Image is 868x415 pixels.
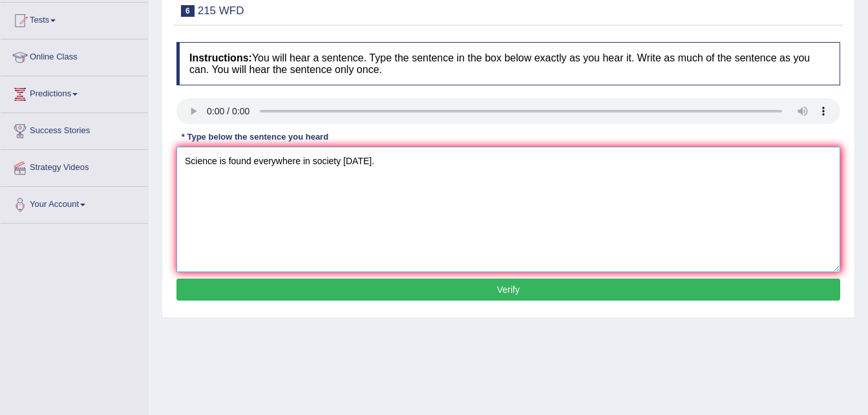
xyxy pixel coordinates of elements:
[176,131,333,143] div: * Type below the sentence you heard
[1,187,148,219] a: Your Account
[1,76,148,109] a: Predictions
[198,5,244,17] small: 215 WFD
[1,3,148,35] a: Tests
[189,52,252,63] b: Instructions:
[1,39,148,72] a: Online Class
[1,150,148,182] a: Strategy Videos
[176,279,840,301] button: Verify
[176,42,840,85] h4: You will hear a sentence. Type the sentence in the box below exactly as you hear it. Write as muc...
[181,5,195,17] span: 6
[1,113,148,145] a: Success Stories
